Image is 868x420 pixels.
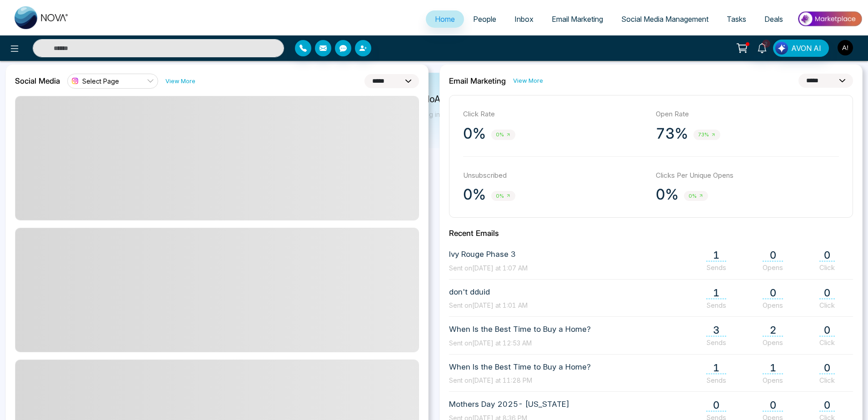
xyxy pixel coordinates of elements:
[819,287,835,299] span: 0
[491,130,515,140] span: 0%
[491,191,515,201] span: 0%
[656,109,839,120] p: Open Rate
[706,287,726,299] span: 1
[82,77,119,85] span: Select Page
[426,10,464,28] a: Home
[763,376,783,385] span: Opens
[763,263,783,272] span: Opens
[819,301,835,310] span: Click
[763,249,783,261] span: 0
[763,362,783,374] span: 1
[449,361,591,373] span: When Is the Best Time to Buy a Home?
[706,376,726,385] span: Sends
[751,40,773,55] a: 2
[449,264,528,272] span: Sent on [DATE] at 1:07 AM
[763,301,783,310] span: Opens
[449,301,528,309] span: Sent on [DATE] at 1:01 AM
[706,301,726,310] span: Sends
[764,15,783,24] span: Deals
[706,263,726,272] span: Sends
[706,362,726,374] span: 1
[612,10,718,28] a: Social Media Management
[819,338,835,347] span: Click
[819,263,835,272] span: Click
[473,15,496,24] span: People
[773,40,829,57] button: AVON AI
[797,9,863,29] img: Market-place.gif
[791,43,821,54] span: AVON AI
[763,338,783,347] span: Opens
[819,249,835,261] span: 0
[449,324,591,335] span: When Is the Best Time to Buy a Home?
[165,77,195,85] a: View More
[15,6,69,29] img: Nova CRM Logo
[693,130,720,140] span: 73%
[656,170,839,181] p: Clicks Per Unique Opens
[463,109,647,120] p: Click Rate
[706,324,726,336] span: 3
[819,376,835,385] span: Click
[775,42,788,55] img: Lead Flow
[763,399,783,411] span: 0
[449,76,506,85] h2: Email Marketing
[656,125,688,143] p: 73%
[727,15,746,24] span: Tasks
[552,15,603,24] span: Email Marketing
[819,399,835,411] span: 0
[463,125,486,143] p: 0%
[463,170,647,181] p: Unsubscribed
[449,249,528,260] span: Ivy Rouge Phase 3
[684,191,708,201] span: 0%
[718,10,755,28] a: Tasks
[838,40,853,55] img: User Avatar
[755,10,792,28] a: Deals
[449,376,532,384] span: Sent on [DATE] at 11:28 PM
[513,76,543,85] a: View More
[621,15,708,24] span: Social Media Management
[505,10,543,28] a: Inbox
[763,324,783,336] span: 2
[15,76,60,85] h2: Social Media
[763,287,783,299] span: 0
[656,185,678,204] p: 0%
[819,324,835,336] span: 0
[449,399,569,410] span: Mothers Day 2025- [US_STATE]
[463,185,486,204] p: 0%
[449,229,853,238] h2: Recent Emails
[706,249,726,261] span: 1
[464,10,505,28] a: People
[543,10,612,28] a: Email Marketing
[449,286,528,298] span: don't dduid
[449,339,532,347] span: Sent on [DATE] at 12:53 AM
[514,15,534,24] span: Inbox
[706,399,726,411] span: 0
[762,40,770,48] span: 2
[819,362,835,374] span: 0
[70,76,80,85] img: instagram
[706,338,726,347] span: Sends
[435,15,455,24] span: Home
